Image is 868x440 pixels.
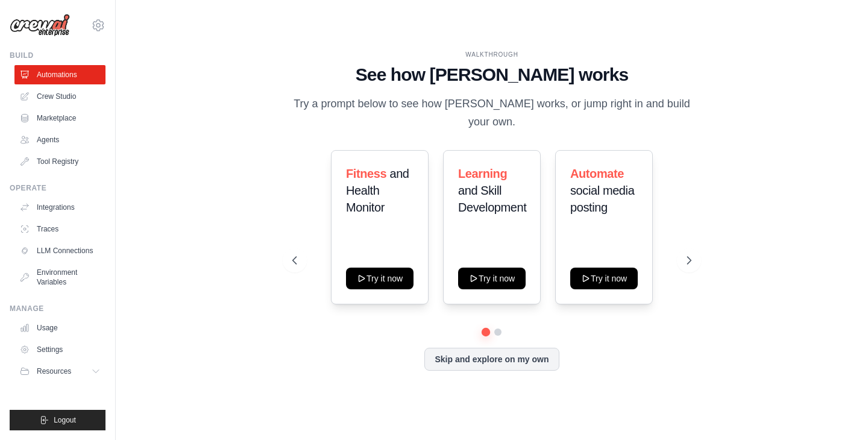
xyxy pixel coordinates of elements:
a: Environment Variables [14,263,105,292]
a: Automations [14,65,105,84]
a: Integrations [14,198,105,217]
button: Logout [10,410,105,430]
span: social media posting [570,184,634,214]
span: and Health Monitor [346,167,409,214]
button: Skip and explore on my own [424,348,559,371]
a: Usage [14,318,105,338]
a: Settings [14,340,105,359]
button: Resources [14,362,105,381]
span: Resources [37,366,71,376]
div: WALKTHROUGH [292,50,691,59]
a: Agents [14,130,105,149]
div: Build [10,51,105,60]
a: Marketplace [14,108,105,128]
img: Logo [10,14,70,37]
button: Try it now [346,268,414,289]
a: Crew Studio [14,87,105,106]
div: Manage [10,304,105,313]
button: Try it now [570,268,638,289]
span: Fitness [346,167,386,180]
button: Try it now [458,268,526,289]
span: Automate [570,167,624,180]
a: Traces [14,219,105,239]
div: Operate [10,183,105,193]
a: Tool Registry [14,152,105,171]
a: LLM Connections [14,241,105,260]
span: Learning [458,167,507,180]
span: and Skill Development [458,184,526,214]
p: Try a prompt below to see how [PERSON_NAME] works, or jump right in and build your own. [292,95,691,131]
h1: See how [PERSON_NAME] works [292,64,691,86]
span: Logout [54,415,76,425]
